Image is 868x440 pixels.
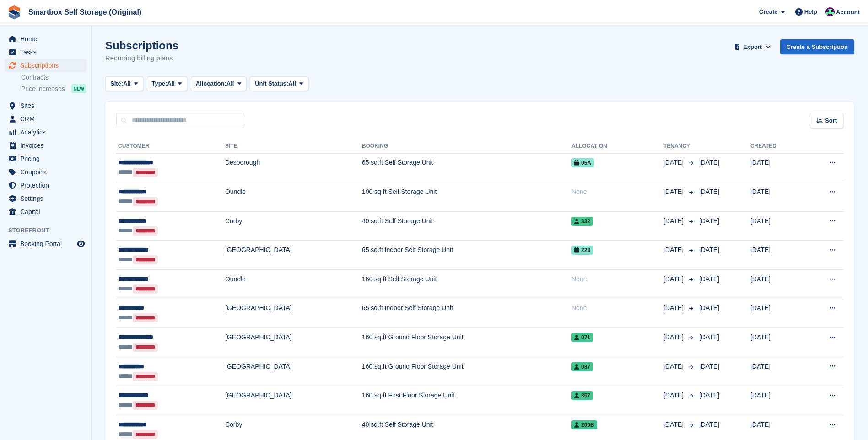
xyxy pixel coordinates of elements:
td: [DATE] [750,211,804,241]
span: Pricing [20,152,75,165]
span: 05A [571,158,594,167]
button: Site: All [105,76,143,91]
th: Created [750,139,804,154]
a: menu [5,32,86,45]
span: Allocation: [196,79,226,88]
a: Smartbox Self Storage (Original) [25,5,145,20]
td: [GEOGRAPHIC_DATA] [225,241,362,270]
td: [DATE] [750,328,804,357]
td: 160 sq.ft Ground Floor Storage Unit [362,328,571,357]
span: Subscriptions [20,59,75,72]
span: Sort [825,116,837,125]
td: [DATE] [750,270,804,299]
span: Settings [20,192,75,205]
span: Account [836,8,860,17]
td: [DATE] [750,241,804,270]
span: 357 [571,391,593,400]
button: Unit Status: All [250,76,308,91]
a: menu [5,205,86,218]
td: 160 sq.ft First Floor Storage Unit [362,386,571,415]
span: Analytics [20,126,75,139]
a: menu [5,59,86,72]
span: Site: [110,79,123,88]
span: [DATE] [663,362,685,371]
td: [DATE] [750,153,804,182]
span: [DATE] [663,274,685,284]
span: [DATE] [663,245,685,255]
img: stora-icon-8386f47178a22dfd0bd8f6a31ec36ba5ce8667c1dd55bd0f319d3a0aa187defe.svg [7,5,21,19]
span: Tasks [20,46,75,59]
span: [DATE] [663,391,685,400]
td: [DATE] [750,357,804,386]
a: menu [5,99,86,112]
span: [DATE] [699,217,719,225]
td: [GEOGRAPHIC_DATA] [225,299,362,328]
th: Site [225,139,362,154]
td: [GEOGRAPHIC_DATA] [225,328,362,357]
td: [GEOGRAPHIC_DATA] [225,386,362,415]
a: menu [5,179,86,192]
button: Export [733,39,773,54]
a: Preview store [75,238,86,249]
a: menu [5,152,86,165]
span: Coupons [20,166,75,178]
span: [DATE] [699,333,719,341]
span: Help [804,7,817,16]
span: 332 [571,217,593,226]
span: Export [743,43,762,52]
th: Allocation [571,139,663,154]
span: [DATE] [663,333,685,342]
span: All [288,79,296,88]
td: [DATE] [750,182,804,212]
a: menu [5,237,86,250]
span: [DATE] [699,246,719,253]
span: Type: [152,79,167,88]
button: Allocation: All [191,76,247,91]
span: Capital [20,205,75,218]
span: [DATE] [699,188,719,195]
td: 160 sq.ft Ground Floor Storage Unit [362,357,571,386]
td: Oundle [225,270,362,299]
span: 223 [571,246,593,255]
span: Home [20,32,75,45]
span: [DATE] [663,187,685,197]
th: Tenancy [663,139,695,154]
span: [DATE] [663,216,685,226]
td: 65 sq.ft Indoor Self Storage Unit [362,299,571,328]
td: 100 sq ft Self Storage Unit [362,182,571,212]
td: 40 sq.ft Self Storage Unit [362,211,571,241]
span: [DATE] [663,420,685,429]
div: None [571,303,663,313]
span: [DATE] [699,421,719,428]
span: Unit Status: [255,79,288,88]
span: [DATE] [699,392,719,399]
img: Alex Selenitsas [825,7,835,16]
span: 209B [571,420,597,429]
span: [DATE] [663,303,685,313]
span: 071 [571,333,593,342]
span: Storefront [8,226,91,235]
a: menu [5,113,86,125]
a: menu [5,166,86,178]
span: All [226,79,234,88]
div: None [571,187,663,197]
a: menu [5,46,86,59]
a: menu [5,192,86,205]
div: None [571,274,663,284]
button: Type: All [147,76,187,91]
span: CRM [20,113,75,125]
span: [DATE] [699,159,719,166]
span: [DATE] [699,304,719,311]
span: [DATE] [663,158,685,167]
a: Price increases NEW [21,84,86,94]
span: Booking Portal [20,237,75,250]
span: [DATE] [699,363,719,370]
td: [DATE] [750,299,804,328]
a: menu [5,139,86,152]
div: NEW [71,84,86,93]
td: [DATE] [750,386,804,415]
a: Create a Subscription [780,39,854,54]
span: 037 [571,362,593,371]
p: Recurring billing plans [105,53,178,64]
span: [DATE] [699,275,719,283]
